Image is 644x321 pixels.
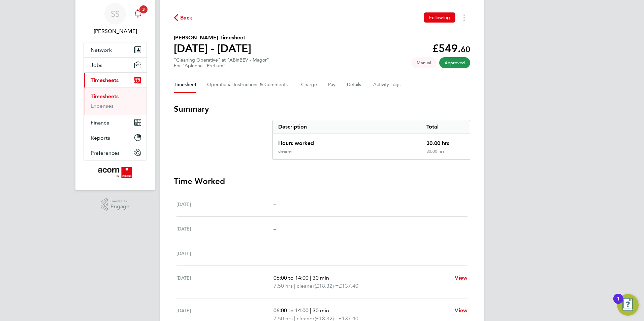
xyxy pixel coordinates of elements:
img: acornpeople-logo-retina.png [98,167,133,178]
div: 30.00 hrs [421,149,470,159]
span: | [310,275,311,281]
h1: [DATE] - [DATE] [174,42,251,55]
h3: Summary [174,104,470,114]
span: 06:00 to 14:00 [273,307,309,314]
button: Details [347,77,362,93]
button: Timesheet [174,77,196,93]
button: Reports [84,130,147,145]
span: Sally Smith [84,27,147,35]
span: – [273,250,276,256]
span: This timesheet has been approved. [439,57,470,68]
div: 30.00 hrs [421,134,470,149]
button: Preferences [84,145,147,160]
div: [DATE] [176,249,273,257]
div: [DATE] [176,274,273,290]
div: [DATE] [176,225,273,233]
button: Operational Instructions & Comments [207,77,290,93]
span: Following [429,14,450,21]
div: cleaner [278,149,292,154]
span: Engage [110,204,129,210]
span: 30 min [313,275,329,281]
a: View [455,274,468,282]
a: SS[PERSON_NAME] [84,3,147,35]
span: Powered by [110,198,129,204]
div: 1 [617,299,620,308]
span: | [310,307,311,314]
span: cleaner [297,282,315,290]
span: This timesheet was manually created. [411,57,437,68]
span: SS [111,9,120,18]
button: Back [174,13,193,22]
button: Open Resource Center, 1 new notification [617,294,639,316]
div: Timesheets [84,87,147,115]
button: Timesheets Menu [458,12,470,23]
span: 30 min [313,307,329,314]
a: Expenses [91,103,114,109]
span: 60 [461,44,470,54]
span: View [455,307,468,314]
span: Timesheets [91,77,119,83]
span: £137.40 [339,283,358,289]
div: Summary [272,120,470,160]
a: Timesheets [91,93,119,100]
div: "Cleaning Operative" at "ABinBEV - Magor" [174,57,269,69]
span: 06:00 to 14:00 [273,275,309,281]
button: Network [84,42,147,57]
span: – [273,225,276,232]
span: Reports [91,135,110,141]
a: Go to home page [84,167,147,178]
span: (£18.32) = [315,283,339,289]
button: Charge [301,77,317,93]
span: Network [91,47,112,53]
a: 3 [131,3,144,25]
span: | [294,283,295,289]
div: For "Apleona - Pretium" [174,63,269,69]
button: Activity Logs [373,77,401,93]
span: View [455,275,468,281]
button: Following [424,12,455,23]
span: – [273,201,276,207]
button: Pay [328,77,336,93]
h2: [PERSON_NAME] Timesheet [174,34,251,42]
a: View [455,307,468,315]
h3: Time Worked [174,176,470,187]
span: 3 [139,5,148,13]
span: Preferences [91,150,120,156]
span: Jobs [91,62,102,68]
button: Jobs [84,58,147,72]
div: Total [421,120,470,134]
span: 7.50 hrs [273,283,293,289]
div: [DATE] [176,200,273,208]
button: Timesheets [84,73,147,87]
app-decimal: £549. [432,42,470,55]
button: Finance [84,115,147,130]
div: Hours worked [273,134,421,149]
a: Powered byEngage [101,198,130,211]
div: Description [273,120,421,134]
span: Back [180,14,193,22]
span: Finance [91,119,109,126]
